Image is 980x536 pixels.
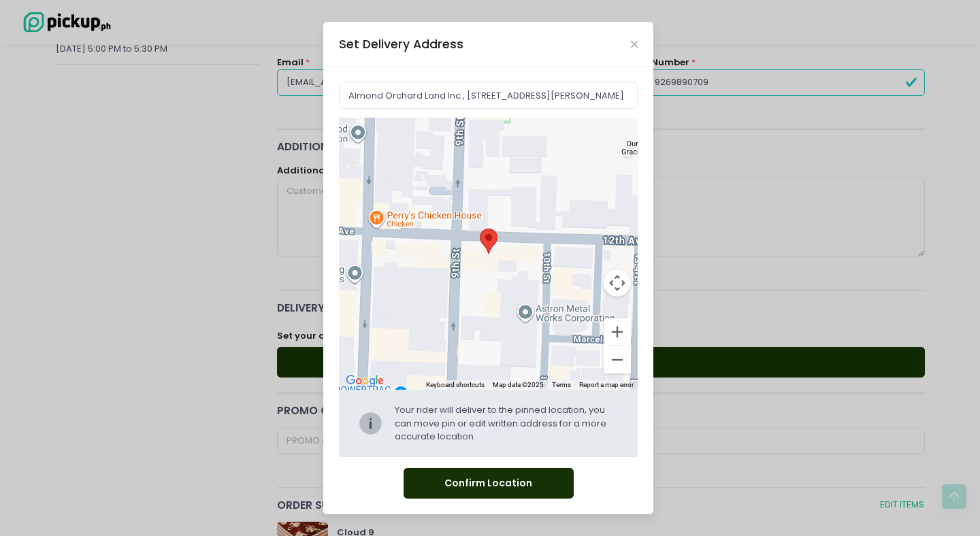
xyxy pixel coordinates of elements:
[493,381,544,388] span: Map data ©2025
[339,35,463,53] div: Set Delivery Address
[404,468,574,499] button: Confirm Location
[342,372,387,390] a: Open this area in Google Maps (opens a new window)
[339,82,638,108] input: Delivery Address
[552,381,571,388] a: Terms (opens in new tab)
[604,318,631,346] button: Zoom in
[579,381,634,388] a: Report a map error
[426,380,485,390] button: Keyboard shortcuts
[395,403,619,443] div: Your rider will deliver to the pinned location, you can move pin or edit written address for a mo...
[631,41,638,48] button: Close
[604,346,631,373] button: Zoom out
[604,269,631,297] button: Map camera controls
[342,372,387,390] img: Google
